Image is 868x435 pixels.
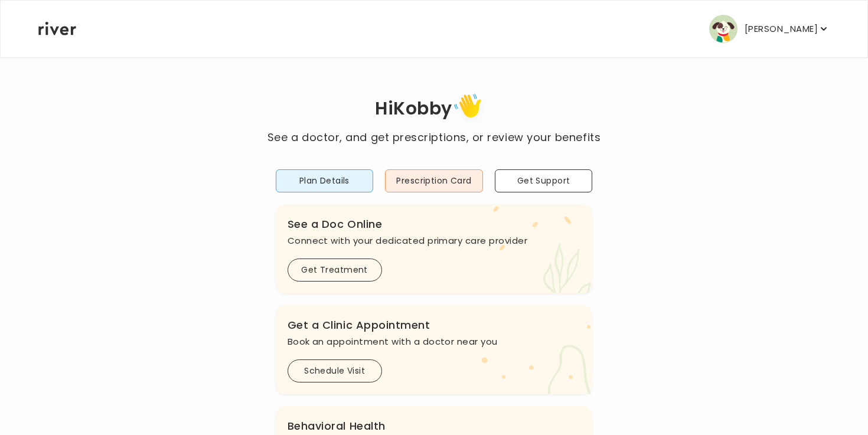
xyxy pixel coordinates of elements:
[288,317,581,333] h3: Get a Clinic Appointment
[495,169,593,192] button: Get Support
[709,15,738,43] img: user avatar
[288,259,382,282] button: Get Treatment
[745,21,818,37] p: [PERSON_NAME]
[288,333,581,350] p: Book an appointment with a doctor near you
[267,129,601,146] p: See a doctor, and get prescriptions, or review your benefits
[276,169,374,192] button: Plan Details
[288,418,581,434] h3: Behavioral Health
[288,216,581,233] h3: See a Doc Online
[385,169,483,192] button: Prescription Card
[267,90,601,129] h1: Hi Kobby
[288,359,382,382] button: Schedule Visit
[709,15,830,43] button: user avatar[PERSON_NAME]
[288,233,581,249] p: Connect with your dedicated primary care provider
